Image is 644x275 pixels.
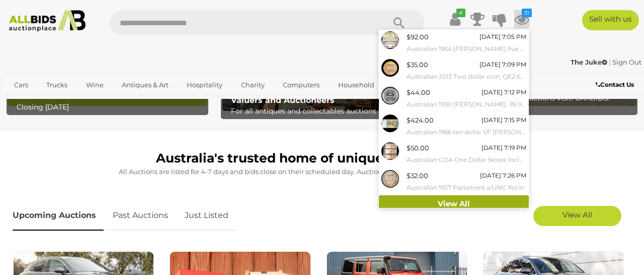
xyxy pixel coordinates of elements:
[407,33,429,41] span: $92.00
[234,77,271,93] a: Charity
[381,59,399,77] img: 54000-10a.jpg
[596,79,636,90] a: Contact Us
[481,142,526,153] div: [DATE] 7:19 PM
[46,93,131,110] a: [GEOGRAPHIC_DATA]
[8,93,41,110] a: Sports
[562,210,592,219] span: View All
[381,115,399,132] img: 54000-42a.jpg
[374,10,424,35] button: Search
[407,154,526,166] small: Australian COA One Dollar Notes Including Three 1969 [PERSON_NAME]/[PERSON_NAME] R73, Four 1972 [...
[481,87,526,98] div: [DATE] 7:12 PM
[480,170,526,181] div: [DATE] 7:26 PM
[514,10,529,28] a: 31
[479,59,526,70] div: [DATE] 7:09 PM
[533,206,621,226] a: View All
[407,172,428,180] span: $32.00
[222,31,422,111] a: EHVA | Evans Hastings Valuers and Auctioneers EHVA | [PERSON_NAME] [PERSON_NAME] Valuers and Auct...
[596,81,634,88] b: Contact Us
[79,77,110,93] a: Wine
[407,61,428,69] span: $35.00
[571,58,607,66] strong: The Juke
[407,43,526,54] small: Australian 1954 [PERSON_NAME] five pound note TA39, 1952 one pound note X17
[379,57,529,84] a: $35.00 [DATE] 7:09 PM Australian 2013 Two dollar coin, QE2 60 years Coronation
[522,9,532,17] i: 31
[180,77,229,93] a: Hospitality
[231,105,418,118] p: For all antiques and collectables auctions visit: EHVA
[381,170,399,188] img: 54000-40a.jpg
[612,58,641,66] a: Sign Out
[5,10,90,32] img: Allbids.com.au
[13,201,104,231] a: Upcoming Auctions
[105,201,176,231] a: Past Auctions
[407,88,430,96] span: $44.00
[381,31,399,49] img: 54000-2a.jpg
[407,182,526,193] small: Australian 1927 Parlament a/UNC florin
[379,168,529,195] a: $32.00 [DATE] 7:26 PM Australian 1927 Parlament a/UNC florin
[13,166,631,178] p: All Auctions are listed for 4-7 days and bids close on their scheduled day. Auctions for , and cl...
[379,195,529,213] a: View All
[407,127,526,138] small: Australian 1966 ten dollar VF [PERSON_NAME] note.
[115,77,175,93] a: Antiques & Art
[379,29,529,57] a: $92.00 [DATE] 7:05 PM Australian 1954 [PERSON_NAME] five pound note TA39, 1952 one pound note X17
[17,101,203,114] p: Closing [DATE]
[609,58,611,66] span: |
[381,142,399,160] img: 50491-80a.jpg
[448,10,463,28] a: ✔
[8,77,35,93] a: Cars
[481,115,526,126] div: [DATE] 7:15 PM
[456,9,465,17] i: ✔
[379,140,529,168] a: $50.00 [DATE] 7:19 PM Australian COA One Dollar Notes Including Three 1969 [PERSON_NAME]/[PERSON_...
[407,71,526,82] small: Australian 2013 Two dollar coin, QE2 60 years Coronation
[40,77,74,93] a: Trucks
[582,10,639,30] a: Sell with us
[381,87,399,104] img: 54000-32a.jpg
[479,31,526,42] div: [DATE] 7:05 PM
[407,99,526,110] small: Australian 1930 [PERSON_NAME]. 99.9 PROOF silver from 1999 RAM Masterpiece set
[407,116,434,124] span: $424.00
[379,112,529,140] a: $424.00 [DATE] 7:15 PM Australian 1966 ten dollar VF [PERSON_NAME] note.
[571,58,609,66] a: The Juke
[177,201,236,231] a: Just Listed
[332,77,381,93] a: Household
[407,144,429,152] span: $50.00
[379,84,529,112] a: $44.00 [DATE] 7:12 PM Australian 1930 [PERSON_NAME]. 99.9 PROOF silver from 1999 RAM Masterpiece set
[13,151,631,166] h1: Australia's trusted home of unique online auctions
[276,77,326,93] a: Computers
